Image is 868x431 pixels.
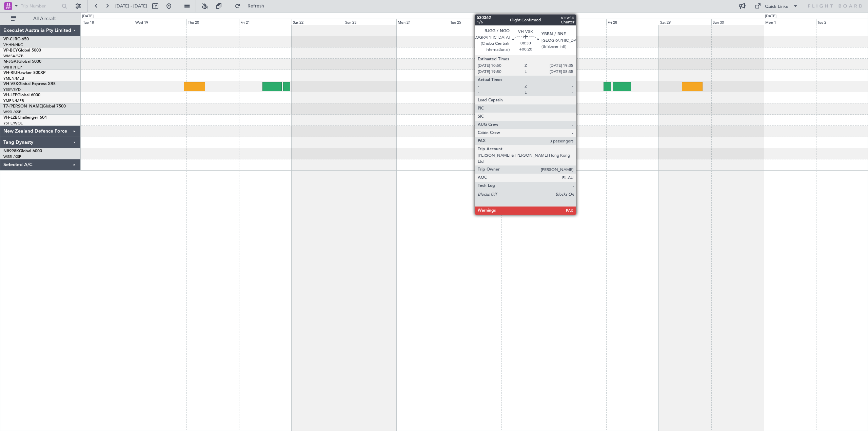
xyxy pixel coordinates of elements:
[3,42,23,47] a: VHHH/HKG
[3,116,47,120] a: VH-L2BChallenger 604
[115,3,147,9] span: [DATE] - [DATE]
[3,149,42,153] a: N8998KGlobal 6000
[3,116,18,120] span: VH-L2B
[186,19,239,25] div: Thu 20
[3,104,43,109] span: T7-[PERSON_NAME]
[3,93,40,97] a: VH-LEPGlobal 6000
[3,37,29,41] a: VP-CJRG-650
[449,19,501,25] div: Tue 25
[3,48,18,53] span: VP-BCY
[3,71,17,75] span: VH-RIU
[239,19,292,25] div: Fri 21
[765,14,776,19] div: [DATE]
[344,19,396,25] div: Sun 23
[21,1,60,11] input: Trip Number
[18,16,72,21] span: All Aircraft
[3,60,18,64] span: M-JGVJ
[659,19,711,25] div: Sat 29
[3,76,24,81] a: YMEN/MEB
[7,13,74,24] button: All Aircraft
[3,82,56,86] a: VH-VSKGlobal Express XRS
[242,4,270,8] span: Refresh
[3,154,21,159] a: WSSL/XSP
[764,19,816,25] div: Mon 1
[3,104,66,109] a: T7-[PERSON_NAME]Global 7500
[396,19,449,25] div: Mon 24
[3,65,22,70] a: WIHH/HLP
[82,19,134,25] div: Tue 18
[3,93,17,97] span: VH-LEP
[3,71,45,75] a: VH-RIUHawker 800XP
[751,1,802,12] button: Quick Links
[3,149,19,153] span: N8998K
[765,3,788,10] div: Quick Links
[292,19,344,25] div: Sat 22
[3,110,21,115] a: WSSL/XSP
[606,19,659,25] div: Fri 28
[711,19,764,25] div: Sun 30
[501,19,554,25] div: Wed 26
[3,98,24,103] a: YMEN/MEB
[3,121,23,126] a: YSHL/WOL
[3,54,23,59] a: WMSA/SZB
[3,48,41,53] a: VP-BCYGlobal 5000
[3,87,21,92] a: YSSY/SYD
[3,82,18,86] span: VH-VSK
[3,60,41,64] a: M-JGVJGlobal 5000
[232,1,272,12] button: Refresh
[134,19,186,25] div: Wed 19
[82,14,94,19] div: [DATE]
[3,37,17,41] span: VP-CJR
[554,19,606,25] div: Thu 27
